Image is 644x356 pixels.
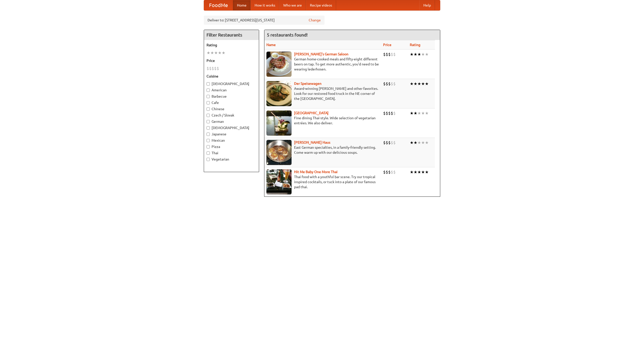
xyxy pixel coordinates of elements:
a: Name [266,43,276,47]
input: Pizza [207,145,210,148]
label: Barbecue [207,94,256,99]
li: $ [388,52,391,57]
li: ★ [417,110,421,116]
li: $ [391,110,393,116]
label: [DEMOGRAPHIC_DATA] [207,81,256,86]
div: Deliver to: [STREET_ADDRESS][US_STATE] [204,16,325,25]
p: Thai food with a youthful bar scene. Try our tropical inspired cocktails, or tuck into a plate of... [266,174,379,189]
li: ★ [417,140,421,145]
li: $ [393,169,396,175]
a: Rating [410,43,420,47]
li: ★ [410,169,414,175]
a: Change [309,18,321,23]
li: ★ [417,169,421,175]
li: $ [388,169,391,175]
li: $ [386,110,388,116]
li: $ [383,169,386,175]
input: Japanese [207,133,210,136]
li: $ [391,169,393,175]
h5: Cuisine [207,74,256,79]
li: $ [391,81,393,87]
label: Cafe [207,100,256,105]
li: ★ [425,140,429,145]
li: ★ [410,140,414,145]
input: American [207,89,210,92]
li: $ [383,140,386,145]
li: ★ [425,169,429,175]
li: $ [383,110,386,116]
ng-pluralize: 5 restaurants found! [267,32,308,37]
a: Price [383,43,391,47]
li: ★ [414,169,417,175]
li: $ [386,140,388,145]
li: $ [383,52,386,57]
input: Czech / Slovak [207,114,210,117]
li: $ [212,66,214,71]
a: Who we are [279,0,306,10]
li: $ [386,52,388,57]
label: Pizza [207,144,256,149]
a: Help [419,0,435,10]
img: kohlhaus.jpg [266,140,292,165]
input: Cafe [207,101,210,104]
li: $ [391,140,393,145]
li: ★ [414,52,417,57]
img: babythai.jpg [266,169,292,194]
li: $ [209,66,212,71]
li: ★ [414,110,417,116]
li: ★ [414,140,417,145]
li: ★ [421,169,425,175]
a: Der Speisewagen [294,82,321,86]
input: Thai [207,151,210,155]
p: Award-winning [PERSON_NAME] and other favorites. Look for our restored food truck in the NE corne... [266,86,379,101]
h4: Filter Restaurants [204,30,259,40]
li: ★ [417,52,421,57]
li: $ [393,81,396,87]
li: $ [207,66,209,71]
li: ★ [421,140,425,145]
h5: Price [207,58,256,63]
li: ★ [410,52,414,57]
b: [GEOGRAPHIC_DATA] [294,111,329,115]
li: $ [386,169,388,175]
a: [PERSON_NAME]'s German Saloon [294,52,348,56]
li: ★ [218,50,222,56]
li: ★ [425,110,429,116]
li: ★ [207,50,210,56]
a: Home [233,0,251,10]
input: German [207,120,210,123]
li: $ [388,140,391,145]
label: Japanese [207,132,256,137]
li: $ [393,110,396,116]
li: $ [393,52,396,57]
li: $ [217,66,219,71]
li: ★ [417,81,421,87]
li: ★ [222,50,225,56]
li: ★ [421,52,425,57]
li: ★ [214,50,218,56]
a: FoodMe [204,0,233,10]
li: $ [214,66,217,71]
li: ★ [410,81,414,87]
h5: Rating [207,43,256,48]
img: speisewagen.jpg [266,81,292,106]
li: ★ [421,81,425,87]
li: $ [386,81,388,87]
a: [PERSON_NAME] Haus [294,140,330,144]
img: satay.jpg [266,110,292,136]
a: Hit Me Baby One More Thai [294,170,338,174]
li: ★ [410,110,414,116]
label: American [207,88,256,93]
label: Chinese [207,106,256,111]
label: Czech / Slovak [207,113,256,118]
li: $ [383,81,386,87]
p: East German specialties, in a family-friendly setting. Come warm up with our delicious soups. [266,145,379,155]
label: Mexican [207,138,256,143]
label: Thai [207,150,256,155]
input: [DEMOGRAPHIC_DATA] [207,126,210,130]
li: $ [393,140,396,145]
li: ★ [425,81,429,87]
